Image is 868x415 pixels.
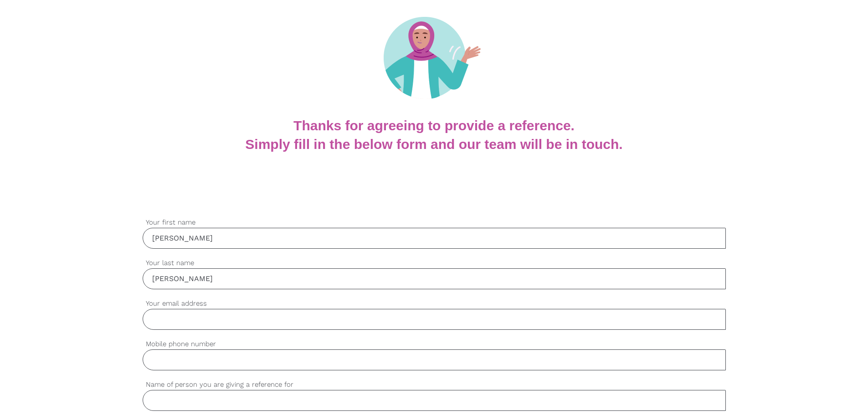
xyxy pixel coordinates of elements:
label: Your first name [143,217,726,228]
label: Mobile phone number [143,339,726,349]
label: Your last name [143,258,726,268]
b: Simply fill in the below form and our team will be in touch. [245,137,622,152]
label: Name of person you are giving a reference for [143,379,726,390]
label: Your email address [143,298,726,309]
b: Thanks for agreeing to provide a reference. [293,118,575,133]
